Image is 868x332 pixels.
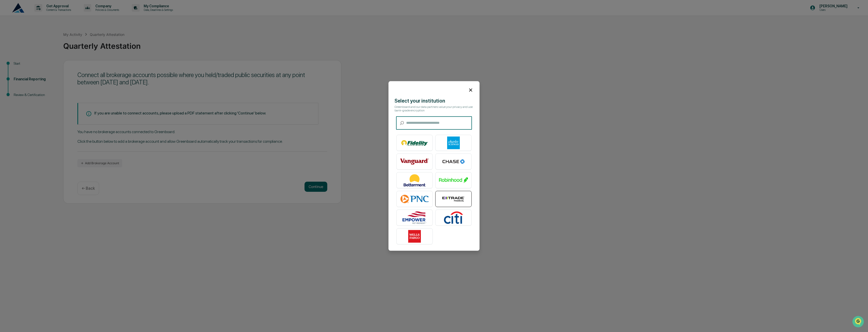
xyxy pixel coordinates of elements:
[35,62,65,71] a: 🗄️Attestations
[36,85,61,89] a: Powered byPylon
[400,211,429,224] img: Empower Retirement
[5,64,9,68] div: 🖐️
[400,174,429,187] img: Betterment
[5,74,9,78] div: 🔎
[10,64,33,69] span: Preclearance
[400,230,429,243] img: Wells Fargo
[37,64,41,68] div: 🗄️
[42,64,63,69] span: Attestations
[439,193,468,205] img: E*TRADE
[50,86,61,89] span: Pylon
[400,137,429,149] img: Fidelity Investments
[5,11,92,19] p: How can we help?
[439,155,468,168] img: Chase
[86,40,92,46] button: Start new chat
[395,105,473,112] div: Greenboard and our data partners value your privacy and use bank-grade encryption
[439,137,468,149] img: Charles Schwab
[3,71,34,80] a: 🔎Data Lookup
[400,193,429,205] img: PNC
[5,39,14,48] img: 1746055101610-c473b297-6a78-478c-a979-82029cc54cd1
[852,315,865,329] iframe: Open customer support
[439,211,468,224] img: Citibank
[439,174,468,187] img: Robinhood
[400,155,429,168] img: Vanguard
[17,44,64,48] div: We're available if you need us!
[10,73,32,78] span: Data Lookup
[395,98,473,104] div: Select your institution
[3,62,35,71] a: 🖐️Preclearance
[17,39,83,44] div: Start new chat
